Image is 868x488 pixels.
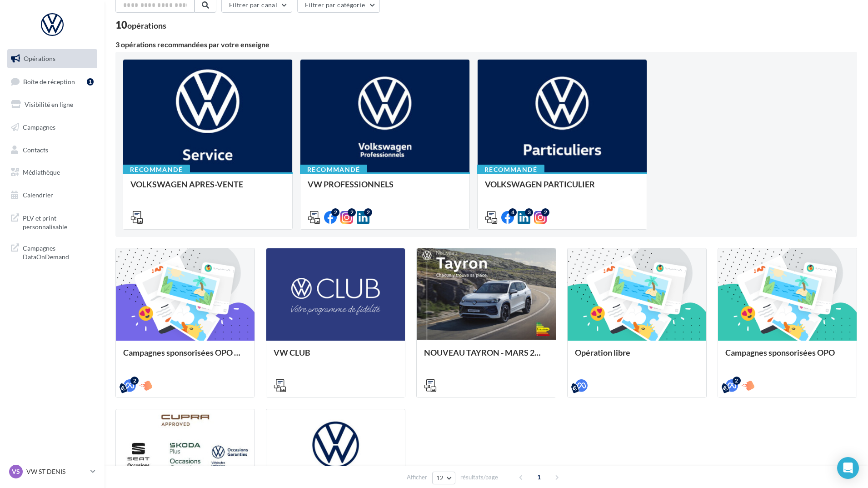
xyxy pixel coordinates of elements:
div: NOUVEAU TAYRON - MARS 2025 [424,348,548,366]
p: VW ST DENIS [26,467,87,476]
a: PLV et print personnalisable [5,208,99,235]
a: Médiathèque [5,163,99,182]
div: 4 [509,208,517,216]
span: PLV et print personnalisable [23,212,94,231]
span: Contacts [23,146,48,153]
div: VOLKSWAGEN APRES-VENTE [130,180,285,198]
span: VS [12,467,20,476]
a: VS VW ST DENIS [7,463,97,480]
a: Campagnes DataOnDemand [5,238,99,265]
a: Campagnes [5,118,99,137]
div: 2 [733,377,741,385]
span: Afficher [407,473,427,482]
div: Campagnes sponsorisées OPO Septembre [123,348,247,366]
div: VW CLUB [274,348,398,366]
div: Opération libre [575,348,699,366]
span: Visibilité en ligne [25,101,73,108]
span: Boîte de réception [23,77,75,85]
div: 2 [364,208,372,216]
div: 1 [87,78,94,86]
div: 2 [130,377,139,385]
div: Campagnes sponsorisées OPO [725,348,849,366]
div: Recommandé [300,165,367,175]
button: 12 [432,472,455,484]
a: Visibilité en ligne [5,95,99,114]
div: Recommandé [123,165,190,175]
div: Open Intercom Messenger [837,457,859,479]
a: Opérations [5,49,99,68]
div: VOLKSWAGEN PARTICULIER [485,180,639,198]
div: 2 [331,208,339,216]
span: Opérations [24,55,55,62]
span: Campagnes DataOnDemand [23,242,94,262]
div: 2 [348,208,356,216]
span: résultats/page [460,473,498,482]
span: 12 [436,474,444,482]
div: opérations [127,21,166,30]
div: 3 [525,208,533,216]
span: Campagnes [23,123,55,131]
div: 3 opérations recommandées par votre enseigne [115,41,857,48]
div: 10 [115,20,166,30]
span: 1 [532,470,546,484]
span: Médiathèque [23,168,60,176]
div: Recommandé [477,165,544,175]
div: VW PROFESSIONNELS [308,180,462,198]
a: Contacts [5,141,99,160]
span: Calendrier [23,191,53,199]
a: Boîte de réception1 [5,72,99,91]
a: Calendrier [5,186,99,205]
div: 2 [541,208,549,216]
